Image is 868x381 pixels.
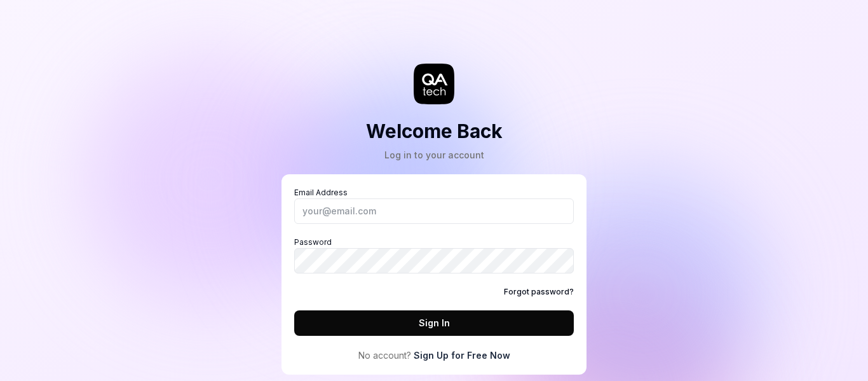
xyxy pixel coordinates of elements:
[504,286,574,298] a: Forgot password?
[358,349,411,362] span: No account?
[366,117,503,146] h2: Welcome Back
[294,237,574,274] label: Password
[294,198,574,224] input: Email Address
[294,187,574,224] label: Email Address
[294,310,574,336] button: Sign In
[366,148,503,162] div: Log in to your account
[414,349,510,362] a: Sign Up for Free Now
[294,248,574,274] input: Password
